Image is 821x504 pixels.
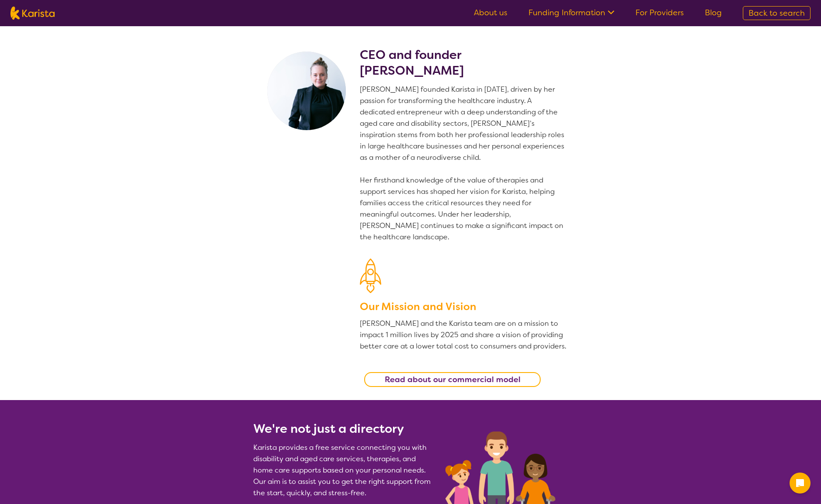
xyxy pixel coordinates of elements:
[385,374,521,385] b: Read about our commercial model
[743,6,811,20] a: Back to search
[635,7,684,18] a: For Providers
[474,7,507,18] a: About us
[749,8,805,18] span: Back to search
[360,47,568,79] h2: CEO and founder [PERSON_NAME]
[360,299,568,314] h3: Our Mission and Vision
[10,7,55,20] img: Karista logo
[360,318,568,352] p: [PERSON_NAME] and the Karista team are on a mission to impact 1 million lives by 2025 and share a...
[528,7,614,18] a: Funding Information
[705,7,722,18] a: Blog
[253,442,435,499] p: Karista provides a free service connecting you with disability and aged care services, therapies,...
[360,259,381,293] img: Our Mission
[253,421,435,437] h2: We're not just a directory
[360,84,568,243] p: [PERSON_NAME] founded Karista in [DATE], driven by her passion for transforming the healthcare in...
